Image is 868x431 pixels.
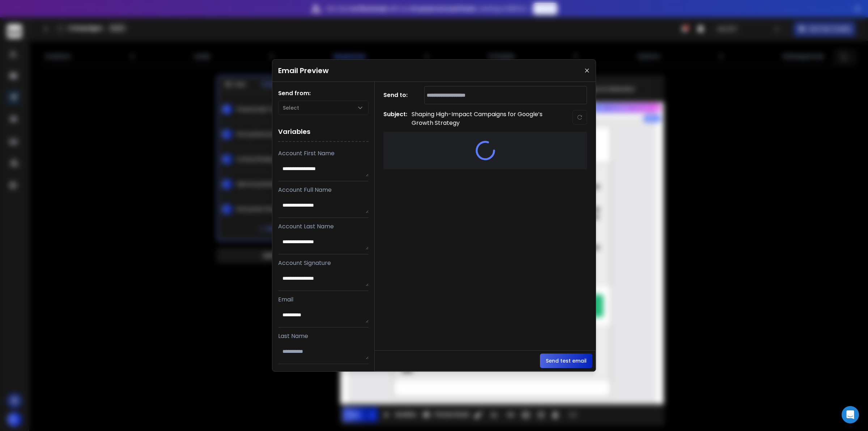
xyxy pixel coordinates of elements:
p: Account Last Name [278,222,369,231]
p: Last Name [278,332,369,341]
button: Send test email [540,354,592,368]
p: Shaping High-Impact Campaigns for Google’s Growth Strategy [412,110,556,127]
h1: Send from: [278,89,369,98]
p: Account Signature [278,259,369,267]
h1: Subject: [383,110,407,127]
p: Email [278,295,369,304]
div: Open Intercom Messenger [842,406,859,423]
p: Account Full Name [278,186,369,194]
h1: Variables [278,122,369,142]
p: Account First Name [278,149,369,158]
h1: Email Preview [278,66,329,76]
h1: Send to: [383,91,412,100]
